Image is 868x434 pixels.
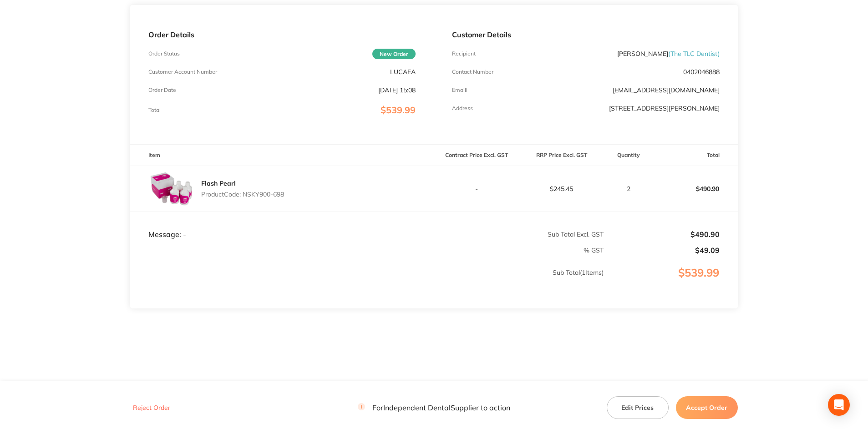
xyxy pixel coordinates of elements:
button: Edit Prices [607,396,669,419]
a: Flash Pearl [201,179,236,187]
p: [PERSON_NAME] [617,50,720,57]
th: Total [653,145,738,166]
p: $49.09 [604,246,720,254]
p: Customer Account Number [148,69,217,75]
th: Contract Price Excl. GST [434,145,519,166]
p: Sub Total Excl. GST [434,231,604,238]
img: dmIybDEzaQ [148,166,194,212]
th: Item [130,145,434,166]
p: 2 [604,185,652,192]
span: $539.99 [381,104,416,116]
p: For Independent Dental Supplier to action [358,403,510,412]
p: $245.45 [519,185,604,192]
div: Open Intercom Messenger [828,394,850,416]
a: [EMAIL_ADDRESS][DOMAIN_NAME] [613,86,720,94]
p: [DATE] 15:08 [378,86,416,94]
p: Order Status [148,50,180,57]
th: Quantity [604,145,653,166]
th: RRP Price Excl. GST [519,145,604,166]
p: LUCAEA [390,68,416,76]
p: Contact Number [452,69,493,75]
p: Order Details [148,30,416,39]
button: Reject Order [130,404,173,412]
p: [STREET_ADDRESS][PERSON_NAME] [609,105,720,112]
p: Total [148,107,161,113]
p: 0402046888 [683,68,720,76]
p: Product Code: NSKY900-698 [201,191,284,198]
span: ( The TLC Dentist ) [668,50,720,58]
p: Emaill [452,87,467,93]
button: Accept Order [676,396,738,419]
p: - [434,185,518,192]
p: Customer Details [452,30,719,39]
span: New Order [372,49,416,59]
p: Address [452,105,473,111]
p: Order Date [148,87,176,93]
p: % GST [131,247,604,254]
p: $539.99 [604,267,737,298]
p: $490.90 [604,230,720,238]
p: Recipient [452,50,476,57]
td: Message: - [130,212,434,239]
p: Sub Total ( 1 Items) [131,269,604,294]
p: $490.90 [653,178,737,200]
